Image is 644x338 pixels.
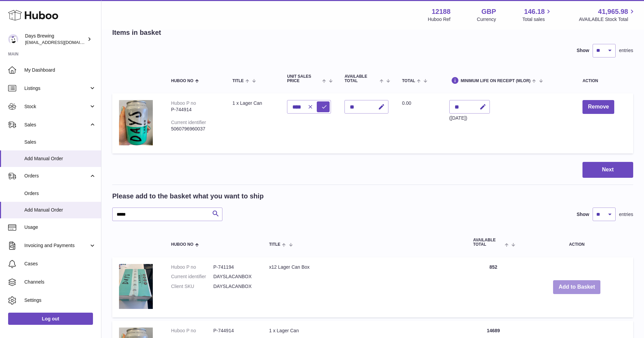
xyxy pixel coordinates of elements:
h2: Please add to the basket what you want to ship [112,192,264,201]
dd: DAYSLACANBOX [213,273,256,280]
span: Sales [24,139,96,145]
th: Action [520,231,633,254]
dt: Client SKU [171,283,213,290]
label: Show [577,47,589,54]
dt: Current identifier [171,273,213,280]
span: Add Manual Order [24,207,96,213]
div: Action [582,79,626,83]
div: ([DATE]) [449,115,490,121]
div: Huboo P no [171,100,196,106]
span: Listings [24,85,89,92]
span: Orders [24,173,89,179]
div: Days Brewing [25,33,86,46]
span: Title [269,242,280,247]
strong: 12188 [432,7,451,16]
span: Add Manual Order [24,155,96,162]
span: Channels [24,279,96,285]
span: Title [232,79,243,83]
div: Huboo Ref [428,16,451,23]
label: Show [577,211,589,218]
dt: Huboo P no [171,264,213,270]
h2: Items in basket [112,28,161,37]
span: [EMAIL_ADDRESS][DOMAIN_NAME] [25,40,99,45]
span: entries [619,47,633,54]
span: Orders [24,190,96,197]
img: victoria@daysbrewing.com [8,34,18,44]
dd: DAYSLACANBOX [213,283,256,290]
span: Stock [24,103,89,110]
span: 41,965.98 [598,7,628,16]
div: Current identifier [171,120,206,125]
span: Huboo no [171,79,193,83]
a: 146.18 Total sales [522,7,552,23]
button: Add to Basket [553,280,600,294]
div: P-744914 [171,106,219,113]
span: Sales [24,122,89,128]
span: Minimum Life On Receipt (MLOR) [461,79,531,83]
span: Usage [24,224,96,231]
span: Huboo no [171,242,193,247]
div: 5060796960037 [171,126,219,132]
span: Settings [24,297,96,304]
span: AVAILABLE Total [473,238,503,247]
dd: P-741194 [213,264,256,270]
span: AVAILABLE Total [344,74,378,83]
span: Total [402,79,415,83]
td: x12 Lager Can Box [262,257,466,317]
span: entries [619,211,633,218]
span: 146.18 [524,7,545,16]
strong: GBP [481,7,496,16]
dd: P-744914 [213,328,256,334]
span: My Dashboard [24,67,96,73]
div: Currency [477,16,496,23]
img: x12 Lager Can Box [119,264,153,309]
a: Log out [8,313,93,325]
button: Next [582,162,633,178]
span: Unit Sales Price [287,74,320,83]
span: Total sales [522,16,552,23]
span: AVAILABLE Stock Total [579,16,636,23]
dt: Huboo P no [171,328,213,334]
span: Invoicing and Payments [24,242,89,249]
td: 852 [466,257,520,317]
a: 41,965.98 AVAILABLE Stock Total [579,7,636,23]
img: 1 x Lager Can [119,100,153,145]
button: Remove [582,100,614,114]
td: 1 x Lager Can [225,93,280,153]
span: 0.00 [402,100,411,106]
span: Cases [24,261,96,267]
